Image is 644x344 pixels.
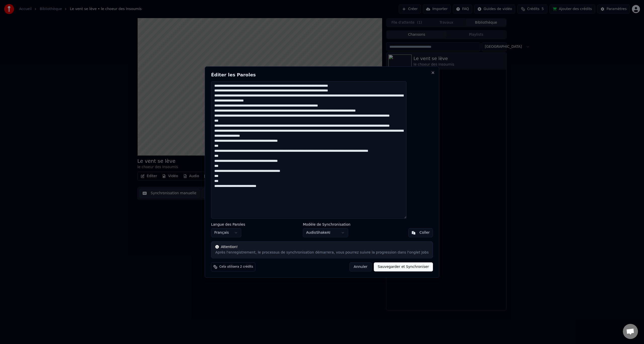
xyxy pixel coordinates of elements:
[211,73,433,77] h2: Éditer les Paroles
[349,262,372,271] button: Annuler
[215,244,429,250] div: Attention!
[303,223,350,226] label: Modèle de Synchronisation
[219,265,253,269] span: Cela utilisera 2 crédits
[420,230,430,235] div: Coller
[374,262,433,271] button: Sauvegarder et Synchroniser
[215,250,429,255] div: Après l'enregistrement, le processus de synchronisation démarrera, vous pourrez suivre la progres...
[211,223,245,226] label: Langue des Paroles
[408,228,433,237] button: Coller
